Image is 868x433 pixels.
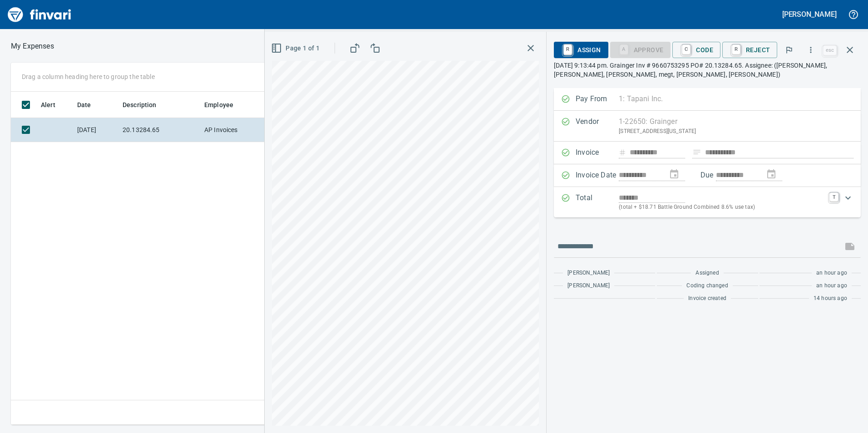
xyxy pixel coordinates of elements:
span: This records your message into the invoice and notifies anyone mentioned [839,236,861,257]
a: T [829,192,838,202]
span: Close invoice [821,39,861,61]
button: CCode [672,42,720,58]
button: RAssign [554,42,608,58]
span: Alert [41,99,67,110]
span: [PERSON_NAME] [567,269,610,278]
span: an hour ago [816,281,847,290]
span: Assigned [695,269,719,278]
span: Employee [204,99,245,110]
span: Description [123,99,157,110]
button: More [801,40,821,60]
p: (total + $18.71 Battle Ground Combined 8.6% use tax) [619,203,824,212]
button: Page 1 of 1 [269,40,323,57]
div: Expand [554,187,861,217]
span: Code [680,42,713,58]
p: Total [576,192,619,212]
td: 20.13284.65 [119,118,201,142]
button: [PERSON_NAME] [780,7,839,21]
span: Invoice created [688,294,726,303]
span: an hour ago [816,269,847,278]
a: esc [823,45,837,55]
span: Employee [204,99,233,110]
img: Finvari [5,4,74,25]
div: Coding Required [610,45,671,53]
p: Drag a column heading here to group the table [22,72,155,81]
p: [DATE] 9:13:44 pm. Grainger Inv # 9660753295 PO# 20.13284.65. Assignee: ([PERSON_NAME], [PERSON_N... [554,61,861,79]
nav: breadcrumb [11,41,54,52]
span: Alert [41,99,55,110]
span: Reject [730,42,770,58]
h5: [PERSON_NAME] [782,10,837,19]
span: Assign [561,42,601,58]
span: Coding changed [686,281,728,290]
td: [DATE] [74,118,119,142]
span: 14 hours ago [814,294,847,303]
span: Description [123,99,168,110]
button: RReject [722,42,777,58]
span: Date [77,99,91,110]
p: My Expenses [11,41,54,52]
span: Page 1 of 1 [273,43,320,54]
a: R [732,44,740,54]
span: [PERSON_NAME] [567,281,610,290]
span: Date [77,99,103,110]
button: Flag [779,40,799,60]
td: AP Invoices [201,118,269,142]
a: R [563,44,572,54]
a: C [682,44,690,54]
